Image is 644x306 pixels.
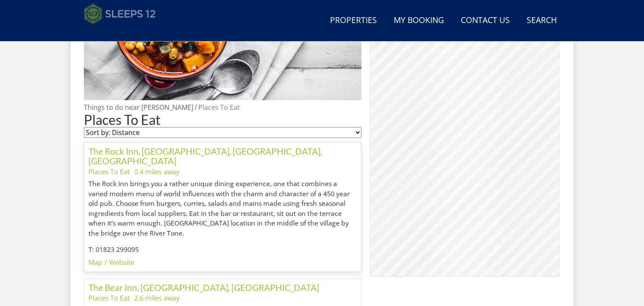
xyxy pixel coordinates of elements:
a: The Rock Inn, [GEOGRAPHIC_DATA], [GEOGRAPHIC_DATA], [GEOGRAPHIC_DATA] [88,146,322,166]
a: Places To Eat [88,167,130,176]
iframe: LiveChat chat widget [480,7,644,306]
a: Website [109,258,135,267]
a: Things to do near [PERSON_NAME] [84,103,193,112]
a: My Booking [390,11,447,30]
a: The Bear Inn, [GEOGRAPHIC_DATA], [GEOGRAPHIC_DATA] [88,282,319,293]
a: Properties [327,11,380,30]
img: Sleeps 12 [84,3,156,24]
h1: Places To Eat [84,112,361,127]
a: Contact Us [457,11,513,30]
li: 2.6 miles away [134,293,179,303]
canvas: Map [370,5,560,276]
p: The Rock Inn brings you a rather unique dining experience, one that combines a varied modern menu... [88,179,357,238]
p: T: 01823 299095 [88,245,357,255]
a: Places To Eat [198,103,240,112]
a: Map [88,258,102,267]
iframe: Customer reviews powered by Trustpilot [80,29,168,36]
li: 0.4 miles away [134,167,179,177]
a: Places To Eat [88,293,130,303]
